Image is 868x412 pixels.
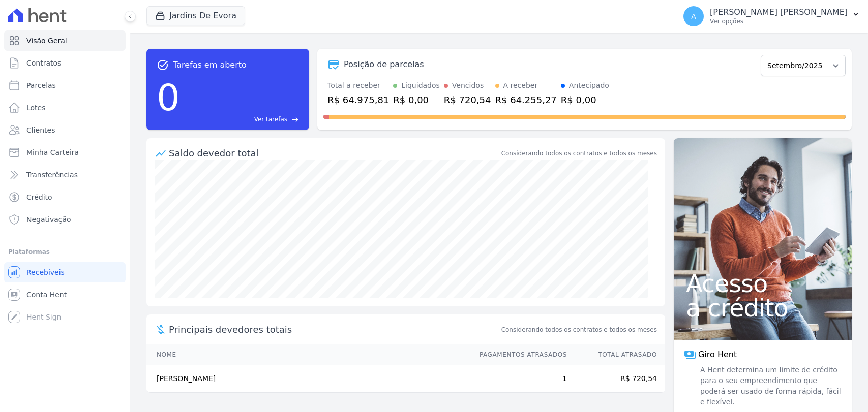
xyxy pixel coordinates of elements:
[698,348,737,361] span: Giro Hent
[169,323,499,336] span: Principais devedores totais
[26,36,67,46] span: Visão Geral
[26,125,55,135] span: Clientes
[4,120,126,140] a: Clientes
[146,6,245,25] button: Jardins De Evora
[401,80,440,91] div: Liquidados
[157,71,180,124] div: 0
[393,93,440,107] div: R$ 0,00
[4,187,126,207] a: Crédito
[291,116,299,123] span: east
[470,344,567,365] th: Pagamentos Atrasados
[4,142,126,163] a: Minha Carteira
[4,165,126,185] a: Transferências
[26,170,78,180] span: Transferências
[567,365,665,393] td: R$ 720,54
[169,146,499,160] div: Saldo devedor total
[4,284,126,305] a: Conta Hent
[4,53,126,73] a: Contratos
[569,80,609,91] div: Antecipado
[327,80,389,91] div: Total a receber
[146,344,470,365] th: Nome
[686,296,840,320] span: a crédito
[26,147,79,157] span: Minha Carteira
[26,214,71,225] span: Negativação
[4,209,126,230] a: Negativação
[675,2,868,30] button: A [PERSON_NAME] [PERSON_NAME] Ver opções
[327,93,389,107] div: R$ 64.975,81
[452,80,484,91] div: Vencidos
[157,59,169,71] span: task_alt
[4,75,126,96] a: Parcelas
[8,246,122,258] div: Plataformas
[567,344,665,365] th: Total Atrasado
[691,13,696,20] span: A
[495,93,557,107] div: R$ 64.255,27
[4,30,126,51] a: Visão Geral
[501,149,657,158] div: Considerando todos os contratos e todos os meses
[173,59,247,71] span: Tarefas em aberto
[4,98,126,118] a: Lotes
[710,17,848,25] p: Ver opções
[26,103,46,113] span: Lotes
[698,365,842,407] span: A Hent determina um limite de crédito para o seu empreendimento que poderá ser usado de forma ráp...
[26,267,65,277] span: Recebíveis
[254,115,287,124] span: Ver tarefas
[470,365,567,393] td: 1
[501,325,657,334] span: Considerando todos os contratos e todos os meses
[4,262,126,282] a: Recebíveis
[26,192,52,202] span: Crédito
[686,271,840,296] span: Acesso
[184,115,299,124] a: Ver tarefas east
[26,58,61,68] span: Contratos
[444,93,491,107] div: R$ 720,54
[26,290,67,300] span: Conta Hent
[561,93,609,107] div: R$ 0,00
[146,365,470,393] td: [PERSON_NAME]
[503,80,538,91] div: A receber
[710,7,848,17] p: [PERSON_NAME] [PERSON_NAME]
[26,80,56,90] span: Parcelas
[344,58,424,71] div: Posição de parcelas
